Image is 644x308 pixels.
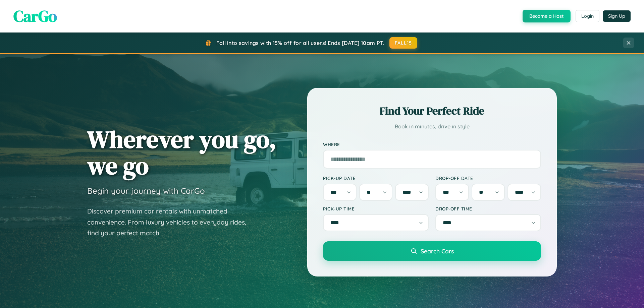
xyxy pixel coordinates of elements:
h2: Find Your Perfect Ride [323,104,541,118]
span: Fall into savings with 15% off for all users! Ends [DATE] 10am PT. [216,40,384,46]
button: Become a Host [523,10,571,22]
button: Search Cars [323,241,541,261]
h1: Wherever you go, we go [87,126,276,179]
label: Drop-off Date [435,175,541,181]
button: FALL15 [389,37,418,49]
p: Book in minutes, drive in style [323,122,541,131]
button: Sign Up [603,10,631,22]
span: CarGo [13,5,57,27]
label: Pick-up Time [323,206,429,211]
span: Search Cars [421,247,454,255]
h3: Begin your journey with CarGo [87,186,205,196]
button: Login [576,10,599,22]
label: Where [323,141,541,147]
label: Drop-off Time [435,206,541,211]
p: Discover premium car rentals with unmatched convenience. From luxury vehicles to everyday rides, ... [87,206,255,239]
label: Pick-up Date [323,175,429,181]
